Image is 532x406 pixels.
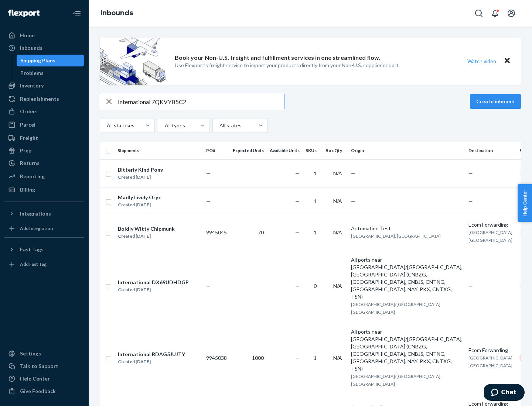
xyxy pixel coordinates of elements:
[314,170,317,176] span: 1
[314,355,317,361] span: 1
[333,355,342,361] span: N/A
[468,221,514,228] div: Ecom Forwarding
[118,201,161,209] div: Created [DATE]
[206,283,211,289] span: —
[118,173,163,181] div: Created [DATE]
[20,210,51,217] div: Integrations
[351,328,463,372] div: All ports near [GEOGRAPHIC_DATA]/[GEOGRAPHIC_DATA], [GEOGRAPHIC_DATA] (CNBZG, [GEOGRAPHIC_DATA], ...
[468,355,514,368] span: [GEOGRAPHIC_DATA], [GEOGRAPHIC_DATA]
[351,302,441,315] span: [GEOGRAPHIC_DATA]/[GEOGRAPHIC_DATA], [GEOGRAPHIC_DATA]
[219,122,219,129] input: All states
[20,173,45,180] div: Reporting
[468,170,473,176] span: —
[20,44,42,52] div: Inbounds
[351,225,463,232] div: Automation Test
[488,6,502,21] button: Open notifications
[20,32,35,39] div: Home
[468,230,514,243] span: [GEOGRAPHIC_DATA], [GEOGRAPHIC_DATA]
[20,121,35,128] div: Parcel
[323,142,348,159] th: Box Qty
[17,67,85,79] a: Problems
[118,233,175,240] div: Created [DATE]
[351,374,441,387] span: [GEOGRAPHIC_DATA]/[GEOGRAPHIC_DATA], [GEOGRAPHIC_DATA]
[4,348,84,359] a: Settings
[351,256,463,300] div: All ports near [GEOGRAPHIC_DATA]/[GEOGRAPHIC_DATA], [GEOGRAPHIC_DATA] (CNBZG, [GEOGRAPHIC_DATA], ...
[118,166,163,173] div: Bitterly Kind Pony
[463,56,501,66] button: Watch video
[295,198,300,204] span: —
[4,80,84,92] a: Inventory
[206,198,211,204] span: —
[106,122,107,129] input: All statuses
[8,10,40,17] img: Flexport logo
[295,170,300,176] span: —
[468,198,473,204] span: —
[351,233,441,239] span: [GEOGRAPHIC_DATA], [GEOGRAPHIC_DATA]
[4,106,84,117] a: Orders
[4,360,84,372] button: Talk to Support
[20,57,55,64] div: Shipping Plans
[4,42,84,54] a: Inbounds
[333,198,342,204] span: N/A
[468,347,514,354] div: Ecom Forwarding
[4,132,84,144] a: Freight
[4,30,84,41] a: Home
[504,6,519,21] button: Open account menu
[4,171,84,182] a: Reporting
[203,142,230,159] th: PO#
[314,198,317,204] span: 1
[115,142,203,159] th: Shipments
[20,69,44,77] div: Problems
[484,384,525,402] iframe: Opens a widget where you can chat to one of our agents
[100,9,133,17] a: Inbounds
[20,375,50,382] div: Help Center
[20,261,47,267] div: Add Fast Tag
[303,142,323,159] th: SKUs
[471,6,486,21] button: Open Search Box
[4,373,84,385] a: Help Center
[203,322,230,394] td: 9945038
[69,6,84,21] button: Close Navigation
[4,184,84,196] a: Billing
[230,142,267,159] th: Expected Units
[20,108,38,115] div: Orders
[20,350,41,357] div: Settings
[4,157,84,169] a: Returns
[118,358,185,365] div: Created [DATE]
[295,229,300,235] span: —
[348,142,465,159] th: Origin
[206,170,211,176] span: —
[465,142,516,159] th: Destination
[518,184,532,222] button: Help Center
[4,93,84,105] a: Replenishments
[118,94,284,109] input: Search inbounds by name, destination, msku...
[118,286,189,293] div: Created [DATE]
[164,122,165,129] input: All types
[203,215,230,250] td: 9945045
[20,246,44,253] div: Fast Tags
[333,229,342,235] span: N/A
[20,159,40,167] div: Returns
[333,170,342,176] span: N/A
[95,3,139,24] ol: breadcrumbs
[314,229,317,235] span: 1
[20,147,31,154] div: Prep
[20,225,53,231] div: Add Integration
[20,95,59,103] div: Replenishments
[4,208,84,220] button: Integrations
[118,194,161,201] div: Madly Lively Oryx
[4,385,84,397] button: Give Feedback
[20,388,56,395] div: Give Feedback
[20,362,58,370] div: Talk to Support
[351,170,355,176] span: —
[17,55,85,66] a: Shipping Plans
[295,283,300,289] span: —
[20,134,38,142] div: Freight
[4,244,84,255] button: Fast Tags
[20,82,44,89] div: Inventory
[502,56,512,66] button: Close
[118,225,175,233] div: Boldly Witty Chipmunk
[4,258,84,270] a: Add Fast Tag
